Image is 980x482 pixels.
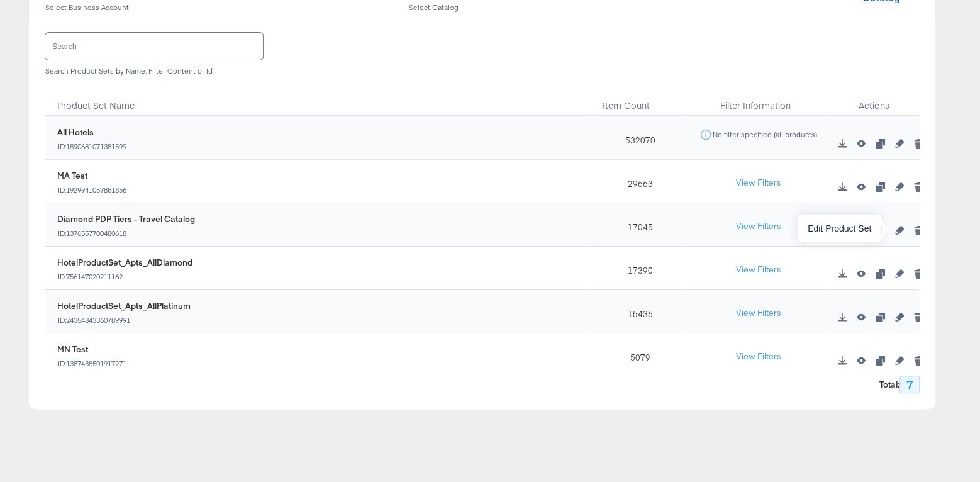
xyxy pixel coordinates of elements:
[57,257,192,269] div: HotelProductSet_Apts_AllDiamond
[682,85,828,116] div: Filter Information
[591,85,682,116] div: Toggle SortBy
[57,300,191,312] div: HotelProductSet_Apts_AllPlatinum
[591,85,682,116] div: Item Count
[45,85,591,116] div: Toggle SortBy
[591,333,682,377] div: 5079
[57,213,195,225] div: Diamond PDP Tiers - Travel Catalog
[45,33,263,60] input: Search product sets
[899,376,920,393] div: 7
[57,170,127,182] div: MA Test
[57,126,127,138] div: All Hotels
[57,344,127,356] div: MN Test
[879,379,899,391] strong: Total :
[591,290,682,333] div: 15436
[727,215,790,238] button: View Filters
[727,172,790,194] button: View Filters
[57,316,191,325] div: ID: 24354843360789991
[57,142,127,151] div: ID: 1890681071381599
[57,186,127,194] div: ID: 1929941057851856
[45,67,920,76] div: Search Product Sets by Name, Filter Content or Id
[727,302,790,325] button: View Filters
[591,203,682,247] div: 17045
[591,116,682,160] div: 532070
[45,85,591,116] div: Product Set Name
[591,247,682,290] div: 17390
[57,272,192,281] div: ID: 756147020211162
[712,130,818,139] div: No filter specified (all products)
[57,359,127,368] div: ID: 1387438501917271
[727,345,790,368] button: View Filters
[828,85,920,116] div: Actions
[591,160,682,203] div: 29663
[408,3,748,12] div: Select Catalog
[57,229,195,238] div: ID: 1376557700480618
[727,259,790,281] button: View Filters
[45,3,384,12] div: Select Business Account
